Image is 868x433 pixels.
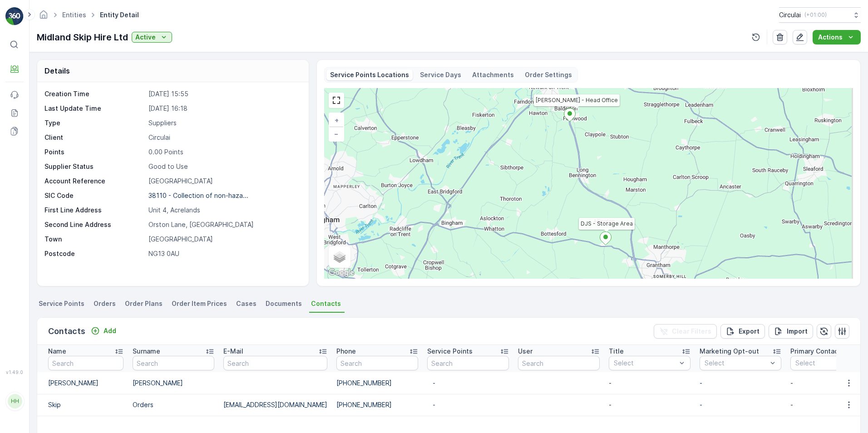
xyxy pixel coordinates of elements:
p: [DATE] 15:55 [148,89,299,98]
span: Entity Detail [98,10,141,20]
p: Phone [336,347,356,356]
p: Export [739,327,759,336]
p: Select [795,359,858,368]
p: Add [104,326,116,335]
p: E-Mail [223,347,243,356]
p: Import [787,327,808,336]
input: Search [223,356,327,370]
p: [GEOGRAPHIC_DATA] [148,177,299,186]
span: Contacts [311,299,341,308]
p: Client [44,133,145,142]
td: Orders [128,394,219,416]
button: HH [5,377,24,426]
a: Layers [330,247,350,267]
p: 0.00 Points [148,148,299,157]
span: Service Points [39,299,84,308]
img: logo [5,7,24,25]
p: Postcode [44,249,145,258]
a: Homepage [39,13,49,21]
p: Name [48,347,66,356]
td: - [695,394,786,416]
a: Zoom In [330,113,343,127]
p: ( +01:00 ) [804,11,827,19]
p: Last Update Time [44,104,145,113]
p: Attachments [472,70,514,79]
p: Account Reference [44,177,145,186]
p: Circulai [779,10,801,20]
p: Good to Use [148,162,299,171]
button: Active [132,32,172,43]
p: Service Points Locations [330,70,409,79]
p: Town [44,235,145,244]
div: HH [8,394,22,408]
td: - [604,394,695,416]
span: Documents [266,299,302,308]
p: Actions [818,33,843,42]
td: [PERSON_NAME] [128,372,219,394]
span: Cases [236,299,256,308]
p: - [433,379,503,388]
a: Zoom Out [330,127,343,141]
span: − [334,130,339,138]
p: Unit 4, Acrelands [148,206,299,215]
p: Active [135,33,156,42]
button: Add [87,325,120,336]
td: Skip [37,394,128,416]
p: Service Points [427,347,473,356]
p: [GEOGRAPHIC_DATA] [148,235,299,244]
td: - [604,372,695,394]
input: Search [133,356,214,370]
a: Entities [62,11,86,19]
p: - [433,400,503,409]
button: Actions [813,30,861,44]
input: Search [48,356,123,370]
a: View Fullscreen [330,93,343,107]
button: Import [769,324,813,339]
p: Primary Contact [790,347,841,356]
input: Search [518,356,600,370]
p: Marketing Opt-out [700,347,759,356]
p: Circulai [148,133,299,142]
p: Orston Lane, [GEOGRAPHIC_DATA] [148,220,299,229]
span: + [335,116,339,124]
p: Second Line Address [44,220,145,229]
button: Export [720,324,765,339]
span: Order Item Prices [172,299,227,308]
p: Select [614,359,676,368]
p: Clear Filters [672,327,711,336]
p: Creation Time [44,89,145,98]
button: Circulai(+01:00) [779,7,861,23]
button: Clear Filters [654,324,717,339]
td: [EMAIL_ADDRESS][DOMAIN_NAME] [219,394,332,416]
span: Order Plans [125,299,163,308]
p: Order Settings [525,70,572,79]
p: User [518,347,533,356]
p: First Line Address [44,206,145,215]
p: Select [705,359,767,368]
td: [PHONE_NUMBER] [332,394,423,416]
p: Points [44,148,145,157]
p: Title [609,347,624,356]
p: 38110 - Collection of non-haza... [148,192,248,199]
p: Service Days [420,70,461,79]
p: [DATE] 16:18 [148,104,299,113]
input: Search [336,356,418,370]
p: Type [44,118,145,128]
p: NG13 0AU [148,249,299,258]
img: Google [326,267,356,279]
span: v 1.49.0 [5,369,24,375]
p: Suppliers [148,118,299,128]
p: Supplier Status [44,162,145,171]
td: - [695,372,786,394]
a: Open this area in Google Maps (opens a new window) [326,267,356,279]
td: [PERSON_NAME] [37,372,128,394]
p: Surname [133,347,160,356]
p: Details [44,65,70,76]
span: Orders [94,299,116,308]
input: Search [427,356,509,370]
p: SIC Code [44,191,145,200]
p: Midland Skip Hire Ltd [37,30,128,44]
p: Contacts [48,325,85,338]
td: [PHONE_NUMBER] [332,372,423,394]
